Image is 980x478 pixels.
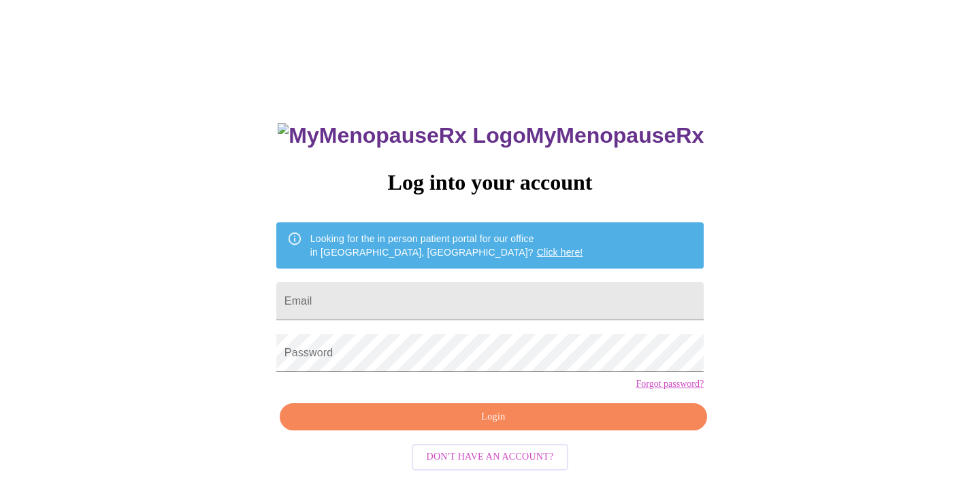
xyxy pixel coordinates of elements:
div: Looking for the in person patient portal for our office in [GEOGRAPHIC_DATA], [GEOGRAPHIC_DATA]? [310,226,583,264]
h3: MyMenopauseRx [278,123,704,148]
span: Don't have an account? [427,449,554,466]
a: Click here! [537,247,583,258]
a: Forgot password? [636,379,704,390]
button: Don't have an account? [412,444,569,471]
a: Don't have an account? [408,450,572,462]
img: MyMenopauseRx Logo [278,123,525,148]
h3: Log into your account [276,170,704,195]
span: Login [295,409,691,426]
button: Login [280,403,707,431]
